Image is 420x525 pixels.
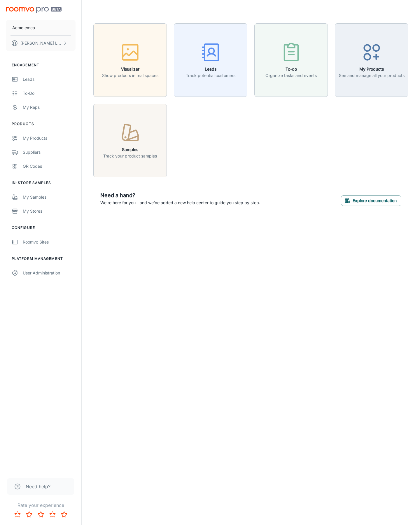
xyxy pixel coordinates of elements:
[103,146,157,153] h6: Samples
[100,199,260,206] p: We're here for you—and we've added a new help center to guide you step by step.
[12,24,35,31] p: Acme emca
[20,40,62,46] p: [PERSON_NAME] Leaptools
[174,23,247,97] button: LeadsTrack potential customers
[103,153,157,159] p: Track your product samples
[186,72,235,79] p: Track potential customers
[6,36,76,51] button: [PERSON_NAME] Leaptools
[6,7,62,13] img: Roomvo PRO Beta
[254,23,328,97] button: To-doOrganize tasks and events
[102,66,158,72] h6: Visualizer
[23,90,76,97] div: To-do
[339,72,405,79] p: See and manage all your products
[23,208,76,214] div: My Stores
[335,57,408,62] a: My ProductsSee and manage all your products
[186,66,235,72] h6: Leads
[102,72,158,79] p: Show products in real spaces
[100,191,260,199] h6: Need a hand?
[339,66,405,72] h6: My Products
[23,76,76,83] div: Leads
[265,72,317,79] p: Organize tasks and events
[23,135,76,141] div: My Products
[335,23,408,97] button: My ProductsSee and manage all your products
[341,197,401,203] a: Explore documentation
[93,104,167,177] button: SamplesTrack your product samples
[23,104,76,111] div: My Reps
[23,163,76,169] div: QR Codes
[174,57,247,62] a: LeadsTrack potential customers
[254,57,328,62] a: To-doOrganize tasks and events
[93,23,167,97] button: VisualizerShow products in real spaces
[93,137,167,143] a: SamplesTrack your product samples
[6,20,76,35] button: Acme emca
[341,195,401,206] button: Explore documentation
[265,66,317,72] h6: To-do
[23,149,76,155] div: Suppliers
[23,194,76,200] div: My Samples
